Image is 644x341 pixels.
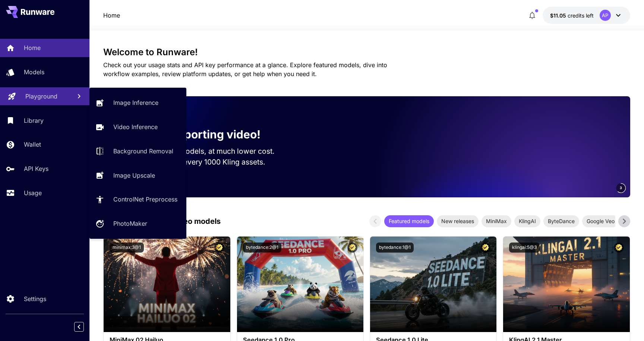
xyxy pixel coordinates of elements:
[620,185,622,191] span: 3
[24,164,48,173] p: API Keys
[237,237,363,332] img: alt
[437,217,479,225] span: New releases
[503,237,629,332] img: alt
[80,320,89,334] div: Collapse sidebar
[103,11,120,20] nav: breadcrumb
[614,243,624,253] button: Certified Model – Vetted for best performance and includes a commercial license.
[110,243,144,253] button: minimax:3@1
[480,243,490,253] button: Certified Model – Vetted for best performance and includes a commercial license.
[103,11,120,20] p: Home
[103,47,630,57] h3: Welcome to Runware!
[543,217,579,225] span: ByteDance
[600,10,611,21] div: AP
[243,243,281,253] button: bytedance:2@1
[89,215,186,233] a: PhotoMaker
[24,140,41,149] p: Wallet
[136,126,261,143] p: Now supporting video!
[482,217,511,225] span: MiniMax
[514,217,540,225] span: KlingAI
[113,122,158,131] p: Video Inference
[25,92,57,101] p: Playground
[24,43,41,52] p: Home
[113,195,177,204] p: ControlNet Preprocess
[115,146,289,157] p: Run the best video models, at much lower cost.
[89,166,186,184] a: Image Upscale
[509,243,540,253] button: klingai:5@3
[24,294,46,303] p: Settings
[74,322,84,332] button: Collapse sidebar
[103,61,387,78] span: Check out your usage stats and API key performance at a glance. Explore featured models, dive int...
[550,12,594,19] div: $11.04572
[89,118,186,136] a: Video Inference
[543,7,630,24] button: $11.04572
[24,68,44,76] p: Models
[370,237,496,332] img: alt
[89,142,186,160] a: Background Removal
[347,243,357,253] button: Certified Model – Vetted for best performance and includes a commercial license.
[113,147,173,156] p: Background Removal
[376,243,414,253] button: bytedance:1@1
[568,12,594,19] span: credits left
[384,217,434,225] span: Featured models
[550,12,568,19] span: $11.05
[113,98,158,107] p: Image Inference
[214,243,224,253] button: Certified Model – Vetted for best performance and includes a commercial license.
[582,217,619,225] span: Google Veo
[113,171,155,180] p: Image Upscale
[89,190,186,209] a: ControlNet Preprocess
[104,237,230,332] img: alt
[24,188,42,197] p: Usage
[113,219,147,228] p: PhotoMaker
[115,157,289,168] p: Save up to $500 for every 1000 Kling assets.
[89,94,186,112] a: Image Inference
[24,116,44,125] p: Library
